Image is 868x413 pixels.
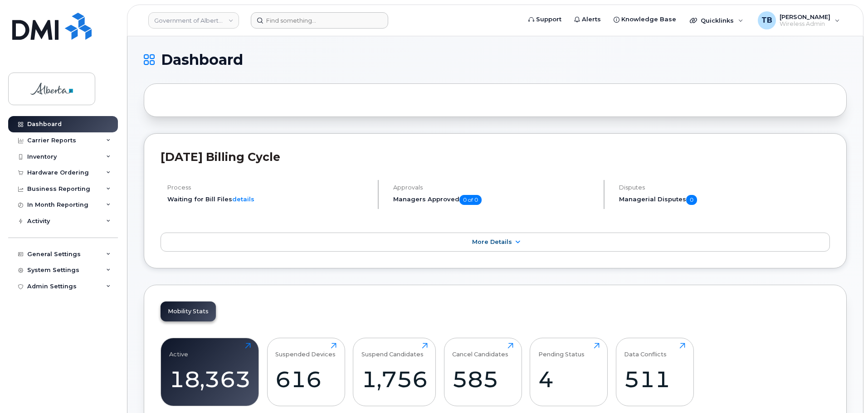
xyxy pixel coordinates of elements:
[361,343,424,358] div: Suspend Candidates
[538,343,600,401] a: Pending Status4
[619,195,830,205] h5: Managerial Disputes
[538,366,600,393] div: 4
[624,343,685,401] a: Data Conflicts511
[167,184,370,191] h4: Process
[624,343,667,358] div: Data Conflicts
[161,53,243,67] span: Dashboard
[275,343,336,401] a: Suspended Devices616
[275,343,336,358] div: Suspended Devices
[452,343,513,401] a: Cancel Candidates585
[167,195,370,204] li: Waiting for Bill Files
[275,366,336,393] div: 616
[538,343,585,358] div: Pending Status
[393,184,596,191] h4: Approvals
[686,195,697,205] span: 0
[452,343,508,358] div: Cancel Candidates
[169,366,251,393] div: 18,363
[361,343,428,401] a: Suspend Candidates1,756
[459,195,482,205] span: 0 of 0
[393,195,596,205] h5: Managers Approved
[161,150,830,164] h2: [DATE] Billing Cycle
[169,343,188,358] div: Active
[361,366,428,393] div: 1,756
[472,238,512,245] span: More Details
[624,366,685,393] div: 511
[452,366,513,393] div: 585
[232,195,254,203] a: details
[169,343,251,401] a: Active18,363
[619,184,830,191] h4: Disputes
